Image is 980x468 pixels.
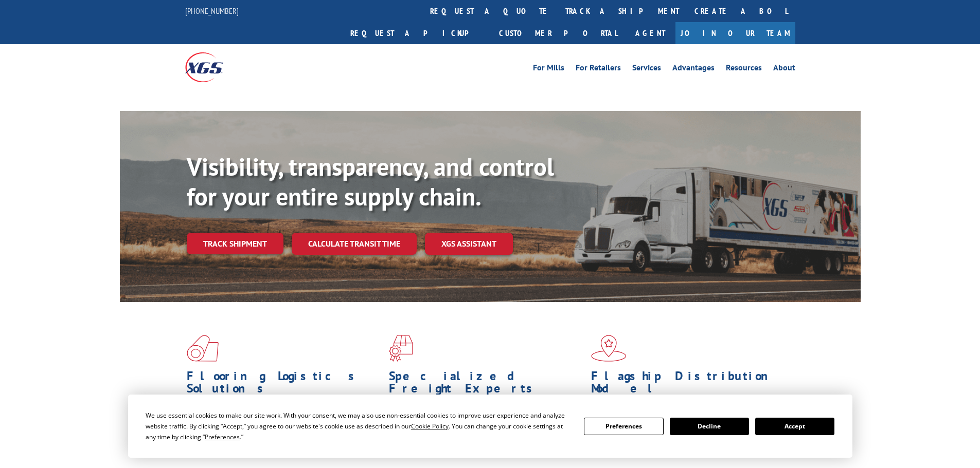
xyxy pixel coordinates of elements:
[411,422,449,430] span: Cookie Policy
[576,64,621,75] a: For Retailers
[146,410,572,442] div: We use essential cookies to make our site work. With your consent, we may also use non-essential ...
[343,22,491,44] a: Request a pickup
[632,64,661,75] a: Services
[670,418,749,435] button: Decline
[591,335,627,362] img: xgs-icon-flagship-distribution-model-red
[205,433,240,441] span: Preferences
[726,64,762,75] a: Resources
[185,6,239,16] a: [PHONE_NUMBER]
[187,233,283,254] a: Track shipment
[187,151,554,212] b: Visibility, transparency, and control for your entire supply chain.
[187,370,381,400] h1: Flooring Logistics Solutions
[755,418,834,435] button: Accept
[675,22,795,44] a: Join Our Team
[591,370,786,400] h1: Flagship Distribution Model
[389,370,583,400] h1: Specialized Freight Experts
[292,233,417,255] a: Calculate transit time
[425,233,513,255] a: XGS ASSISTANT
[533,64,564,75] a: For Mills
[672,64,715,75] a: Advantages
[128,395,852,458] div: Cookie Consent Prompt
[491,22,625,44] a: Customer Portal
[773,64,795,75] a: About
[625,22,675,44] a: Agent
[584,418,663,435] button: Preferences
[187,335,219,362] img: xgs-icon-total-supply-chain-intelligence-red
[389,335,413,362] img: xgs-icon-focused-on-flooring-red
